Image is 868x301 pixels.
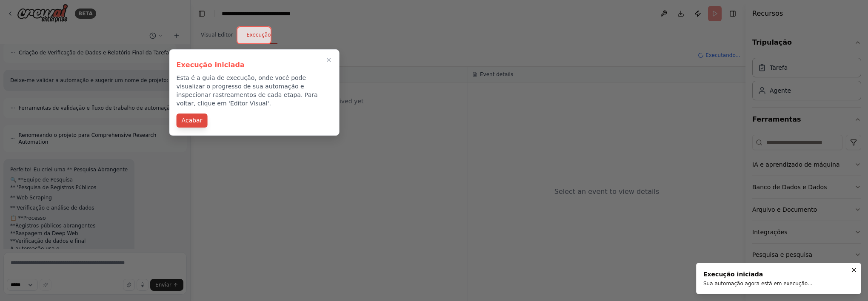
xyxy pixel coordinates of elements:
[196,8,208,20] button: Ocultar barra lateral esquerda
[177,74,332,108] p: Esta é a guia de execução, onde você pode visualizar o progresso de sua automação e inspecionar r...
[177,114,208,128] button: Acabar
[703,270,812,278] div: Execução iniciada
[177,60,332,70] h3: Execução iniciada
[324,55,334,65] button: Fechar passo a passo
[703,280,812,287] div: Sua automação agora está em execução...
